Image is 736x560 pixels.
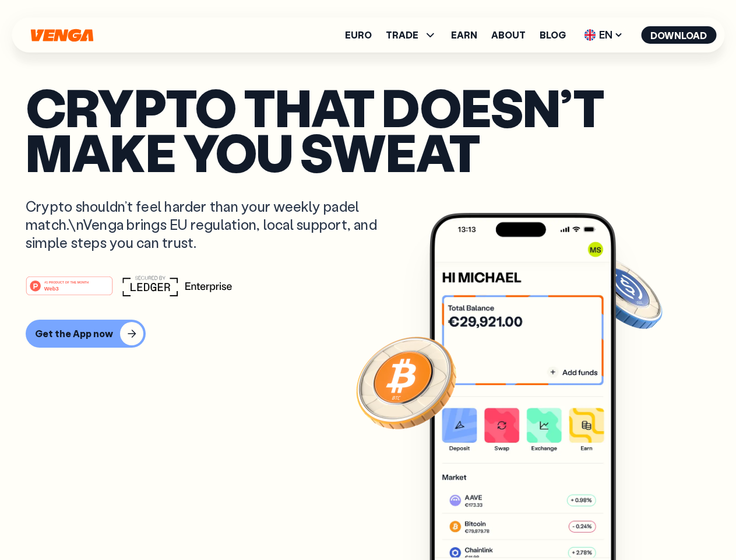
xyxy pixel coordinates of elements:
a: Get the App now [26,320,710,348]
span: TRADE [386,30,418,40]
span: EN [580,26,627,44]
button: Get the App now [26,320,146,348]
tspan: #1 PRODUCT OF THE MONTH [44,280,89,283]
img: Bitcoin [354,330,459,435]
div: Get the App now [35,328,113,339]
p: Crypto shouldn’t feel harder than your weekly padel match.\nVenga brings EU regulation, local sup... [26,197,394,252]
a: Blog [540,30,566,40]
a: About [491,30,526,40]
a: Earn [451,30,477,40]
tspan: Web3 [44,285,59,291]
a: #1 PRODUCT OF THE MONTHWeb3 [26,283,113,298]
svg: Home [29,29,94,42]
img: flag-uk [584,29,596,41]
span: TRADE [386,28,437,42]
p: Crypto that doesn’t make you sweat [26,85,710,174]
img: USDC coin [581,251,665,335]
button: Download [641,26,716,44]
a: Euro [345,30,372,40]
